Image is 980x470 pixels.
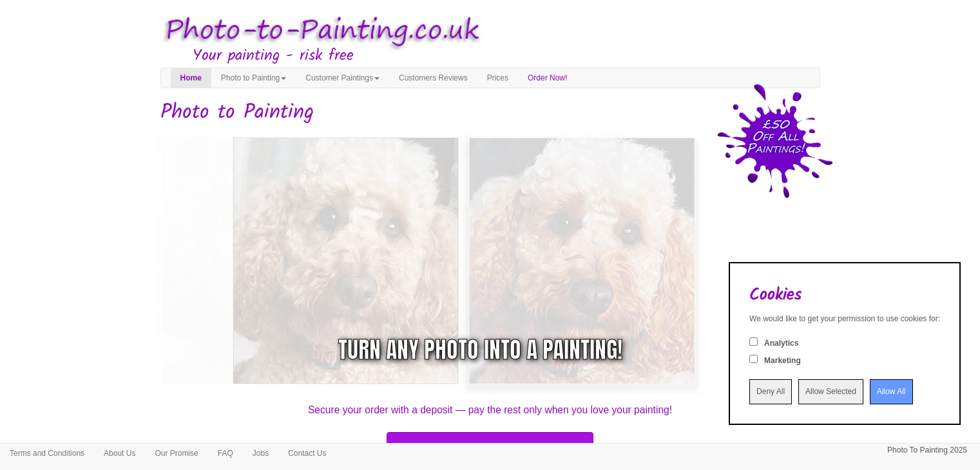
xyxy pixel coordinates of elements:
[717,84,833,198] img: 50 pound price drop
[151,127,634,395] img: Oil painting of a dog
[94,444,145,463] a: About Us
[154,6,484,56] img: Photo to Painting
[193,48,820,64] h3: Your painting - risk free
[749,314,940,324] div: We would like to get your permission to use cookies for:
[749,379,792,404] input: Deny All
[296,68,389,88] a: Customer Paintings
[243,444,278,463] a: Jobs
[338,334,622,366] div: Turn any photo into a painting!
[518,68,577,88] a: Order Now!
[798,379,863,404] input: Allow Selected
[389,68,477,88] a: Customers Reviews
[749,286,940,305] h2: Cookies
[477,68,518,88] a: Prices
[211,68,296,88] a: Photo to Painting
[160,101,820,124] h1: Photo to Painting
[145,444,207,463] a: Our Promise
[278,444,336,463] a: Contact Us
[208,444,243,463] a: FAQ
[764,355,801,366] label: Marketing
[222,127,706,395] img: monty-small.jpg
[870,379,913,404] input: Allow All
[887,444,967,457] p: Photo To Painting 2025
[171,68,211,88] a: Home
[764,338,798,349] label: Analytics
